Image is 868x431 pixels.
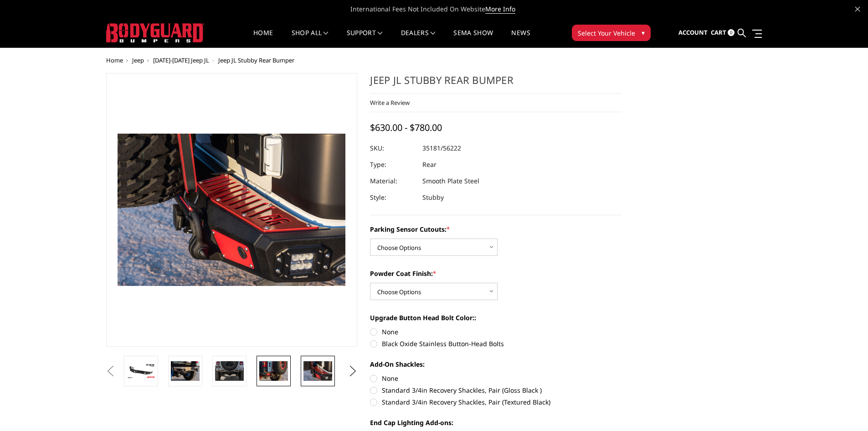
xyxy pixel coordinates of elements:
dd: Smooth Plate Steel [422,173,479,189]
dd: Rear [422,156,437,173]
label: Parking Sensor Cutouts: [370,224,621,234]
label: None [370,374,621,383]
a: Jeep [132,56,144,64]
label: None [370,327,621,337]
a: Home [253,30,273,47]
dt: SKU: [370,140,416,156]
a: Cart 0 [711,21,734,45]
a: shop all [292,30,329,47]
img: Jeep JL Stubby Rear Bumper [303,361,332,380]
img: Jeep JL Stubby Rear Bumper [215,361,244,381]
a: Dealers [401,30,436,47]
img: Jeep JL Stubby Rear Bumper [127,363,155,379]
dt: Style: [370,189,416,206]
label: Standard 3/4in Recovery Shackles, Pair (Textured Black) [370,397,621,407]
img: BODYGUARD BUMPERS [106,23,204,42]
a: Home [106,56,123,64]
label: Black Oxide Stainless Button-Head Bolts [370,339,621,348]
dt: Material: [370,173,416,189]
h1: Jeep JL Stubby Rear Bumper [370,73,621,93]
a: Jeep JL Stubby Rear Bumper [106,73,358,347]
a: News [511,30,530,47]
a: Account [678,21,708,45]
a: More Info [485,5,515,14]
dt: Type: [370,156,416,173]
a: Support [347,30,383,47]
button: Next [346,364,360,378]
label: Powder Coat Finish: [370,269,621,278]
img: Jeep JL Stubby Rear Bumper [171,361,200,380]
span: Account [678,28,708,36]
label: Add-On Shackles: [370,359,621,369]
span: ▾ [642,28,645,37]
span: $630.00 - $780.00 [370,121,442,134]
span: Cart [711,28,726,36]
a: Write a Review [370,99,410,107]
dd: 35181/56222 [422,140,461,156]
dd: Stubby [422,189,444,206]
span: Jeep JL Stubby Rear Bumper [218,56,294,64]
img: Jeep JL Stubby Rear Bumper [259,361,288,380]
span: Select Your Vehicle [578,28,635,38]
label: Standard 3/4in Recovery Shackles, Pair (Gloss Black ) [370,385,621,395]
label: Upgrade Button Head Bolt Color:: [370,313,621,322]
label: End Cap Lighting Add-ons: [370,418,621,427]
button: Previous [104,364,118,378]
button: Select Your Vehicle [572,25,651,41]
a: [DATE]-[DATE] Jeep JL [153,56,209,64]
span: 0 [728,29,734,36]
a: SEMA Show [453,30,493,47]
